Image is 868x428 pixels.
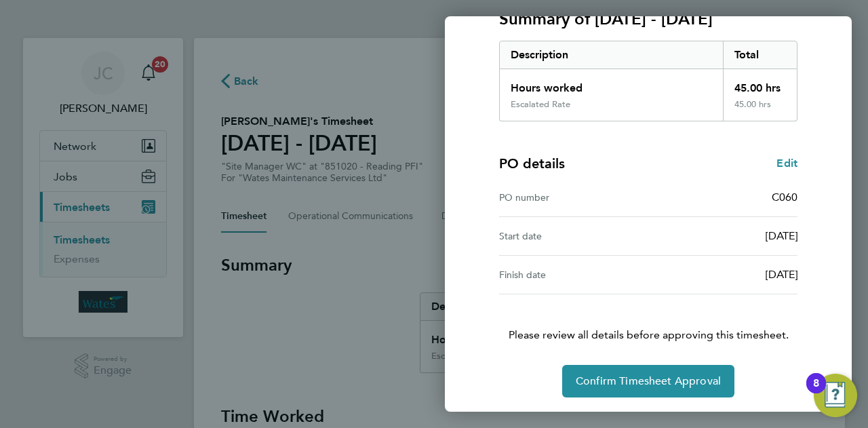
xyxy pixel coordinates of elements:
span: Edit [776,157,797,170]
div: Hours worked [500,69,723,99]
a: Edit [776,155,797,172]
div: Start date [499,228,648,244]
span: Confirm Timesheet Approval [576,374,721,388]
div: [DATE] [648,228,797,244]
span: C060 [772,191,797,203]
h4: PO details [499,154,565,173]
div: Description [500,41,723,69]
div: [DATE] [648,267,797,283]
div: 45.00 hrs [723,69,797,99]
h3: Summary of [DATE] - [DATE] [499,8,797,30]
button: Confirm Timesheet Approval [562,365,734,397]
button: Open Resource Center, 8 new notifications [814,374,857,417]
div: Total [723,41,797,69]
div: Summary of 20 - 26 Sep 2025 [499,41,797,121]
div: 45.00 hrs [723,99,797,121]
p: Please review all details before approving this timesheet. [483,294,814,343]
div: 8 [813,383,819,401]
div: Escalated Rate [511,99,570,110]
div: PO number [499,189,648,206]
div: Finish date [499,267,648,283]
